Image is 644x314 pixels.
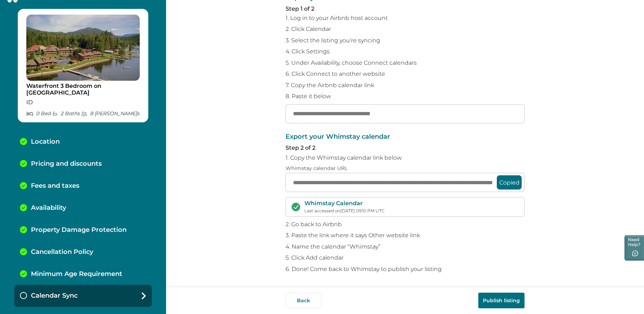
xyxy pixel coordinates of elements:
p: Step 1 of 2 [286,5,525,12]
p: 3. Select the listing you’re syncing [286,37,525,44]
p: Property Damage Protection [31,226,127,234]
p: 6. Done! Come back to Whimstay to publish your listing [286,266,525,273]
p: 0 Bed [26,111,51,117]
p: 1. Log in to your Airbnb host account [286,15,525,22]
p: Step 2 of 2 [286,144,525,151]
p: 4. Name the calendar “Whimstay” [286,243,525,250]
p: Calendar Sync [31,292,78,300]
p: 1. Copy the Whimstay calendar link below [286,154,525,161]
button: Copied [497,175,522,190]
p: Last accessed on [DATE] 09:10 PM UTC [304,208,384,214]
p: 2. Go back to Airbnb [286,221,525,228]
p: Whimstay calendar URL [286,165,525,171]
p: Whimstay Calendar [304,200,384,207]
p: ID [26,99,140,106]
p: 2 Bath s [52,111,80,117]
p: Pricing and discounts [31,160,102,168]
p: Availability [31,204,66,212]
p: Fees and taxes [31,182,79,190]
p: Export your Whimstay calendar [286,133,525,140]
p: Waterfront 3 Bedroom on [GEOGRAPHIC_DATA] [26,83,140,96]
p: Cancellation Policy [31,248,93,256]
p: Location [31,138,60,146]
p: 8. Paste it below [286,93,525,100]
p: 5. Click Add calendar [286,254,525,261]
button: Back [286,293,321,308]
p: 3. Paste the link where it says Other website link [286,232,525,239]
button: Publish listing [478,293,525,308]
p: 7. Copy the Airbnb calendar link [286,82,525,89]
p: 6. Click Connect to another website [286,70,525,78]
img: propertyImage_Waterfront 3 Bedroom on Lake Pend Oreille [26,15,140,81]
p: 4. Click Settings [286,48,525,55]
p: 5. Under Availability, choose Connect calendars [286,59,525,66]
p: Minimum Age Requirement [31,270,122,278]
p: 2. Click Calendar [286,26,525,33]
p: 8 [PERSON_NAME] s [81,111,140,117]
